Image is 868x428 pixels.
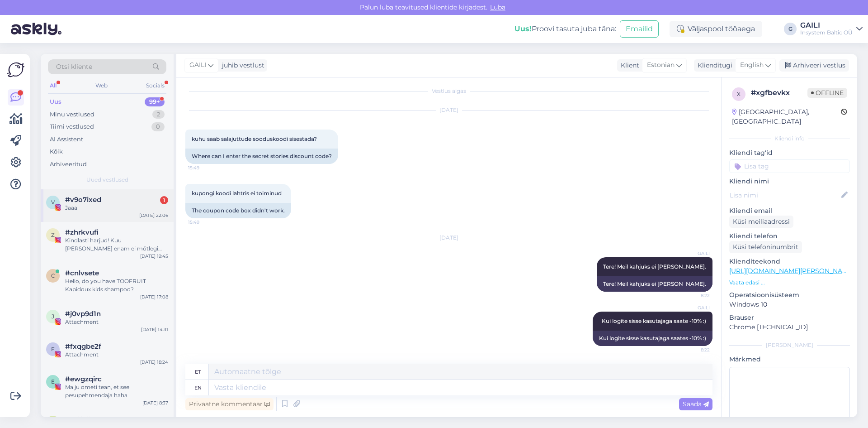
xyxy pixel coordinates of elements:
[670,21,762,37] div: Väljaspool tööaega
[729,279,850,287] p: Vaata edasi ...
[65,318,168,326] div: Attachment
[65,196,101,204] span: #v9o7ixed
[140,293,168,300] div: [DATE] 17:08
[800,22,863,36] a: GAILIInsystem Baltic OÜ
[94,80,109,91] div: Web
[65,204,168,212] div: Jaaa
[729,267,854,275] a: [URL][DOMAIN_NAME][PERSON_NAME]
[800,22,853,29] div: GAILI
[800,29,853,36] div: Insystem Baltic OÜ
[65,351,168,359] div: Attachment
[729,135,850,143] div: Kliendi info
[139,212,168,219] div: [DATE] 22:06
[65,416,95,424] span: #zylfolld
[65,236,168,253] div: Kindlasti harjud! Kuu [PERSON_NAME] enam ei mõtlegi selle [PERSON_NAME] jutustad.
[51,378,55,385] span: e
[683,400,709,408] span: Saada
[593,331,712,346] div: Kui logite sisse kasutajaga saates -10% :)
[729,148,850,158] p: Kliendi tag'id
[737,91,741,97] span: x
[189,60,206,70] span: GAILI
[144,80,166,91] div: Socials
[185,149,338,164] div: Where can I enter the secret stories discount code?
[784,23,797,35] div: G
[647,60,675,70] span: Estonian
[142,399,168,406] div: [DATE] 8:37
[192,190,282,197] span: kupongi koodi lahtris ei toiminud
[597,276,712,292] div: Tere! Meil kahjuks ei [PERSON_NAME].
[729,300,850,309] p: Windows 10
[729,159,850,173] input: Lisa tag
[807,88,847,98] span: Offline
[51,231,55,238] span: z
[729,241,802,253] div: Küsi telefoninumbrit
[779,59,849,72] div: Arhiveeri vestlus
[140,253,168,260] div: [DATE] 19:45
[732,107,841,126] div: [GEOGRAPHIC_DATA], [GEOGRAPHIC_DATA]
[729,341,850,349] div: [PERSON_NAME]
[602,317,706,324] span: Kui logite sisse kasutajaga saate -10% :)
[617,61,639,70] div: Klient
[185,106,712,114] div: [DATE]
[185,398,274,410] div: Privaatne kommentaar
[160,196,168,204] div: 1
[729,177,850,186] p: Kliendi nimi
[194,380,202,395] div: en
[48,80,58,91] div: All
[51,346,55,352] span: f
[188,164,222,171] span: 15:49
[514,24,616,34] div: Proovi tasuta juba täna:
[7,61,24,78] img: Askly Logo
[218,61,264,70] div: juhib vestlust
[65,269,99,277] span: #cnlvsete
[676,292,710,299] span: 8:22
[52,313,54,320] span: j
[676,346,710,353] span: 8:22
[141,326,168,333] div: [DATE] 14:31
[730,190,840,200] input: Lisa nimi
[50,122,94,131] div: Tiimi vestlused
[694,61,732,70] div: Klienditugi
[729,355,850,364] p: Märkmed
[729,313,850,322] p: Brauser
[185,203,291,218] div: The coupon code box didn't work.
[51,272,55,279] span: c
[192,135,317,142] span: kuhu saab salajuttude sooduskoodi sisestada?
[188,219,222,226] span: 15:49
[620,20,659,38] button: Emailid
[51,199,55,206] span: v
[65,277,168,293] div: Hello, do you have TOOFRUIT Kapidoux kids shampoo?
[65,342,101,351] span: #fxqgbe2f
[65,375,102,383] span: #ewgzqirc
[676,250,710,257] span: GAILI
[65,228,99,236] span: #zhrkvufi
[152,110,165,119] div: 2
[65,383,168,399] div: Ma ju ometi tean, et see pesupehmendaja haha
[195,364,201,380] div: et
[50,97,61,106] div: Uus
[514,24,532,33] b: Uus!
[86,176,128,184] span: Uued vestlused
[729,290,850,300] p: Operatsioonisüsteem
[487,3,508,11] span: Luba
[729,231,850,241] p: Kliendi telefon
[185,87,712,95] div: Vestlus algas
[50,160,87,169] div: Arhiveeritud
[729,257,850,266] p: Klienditeekond
[751,87,807,98] div: # xgfbevkx
[50,110,94,119] div: Minu vestlused
[185,234,712,242] div: [DATE]
[145,97,165,106] div: 99+
[729,322,850,332] p: Chrome [TECHNICAL_ID]
[676,304,710,311] span: GAILI
[65,310,101,318] span: #j0vp9d1n
[603,263,706,270] span: Tere! Meil kahjuks ei [PERSON_NAME].
[50,135,83,144] div: AI Assistent
[729,206,850,216] p: Kliendi email
[140,359,168,365] div: [DATE] 18:24
[50,147,63,156] div: Kõik
[56,62,92,72] span: Otsi kliente
[151,122,165,131] div: 0
[740,60,764,70] span: English
[729,216,793,228] div: Küsi meiliaadressi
